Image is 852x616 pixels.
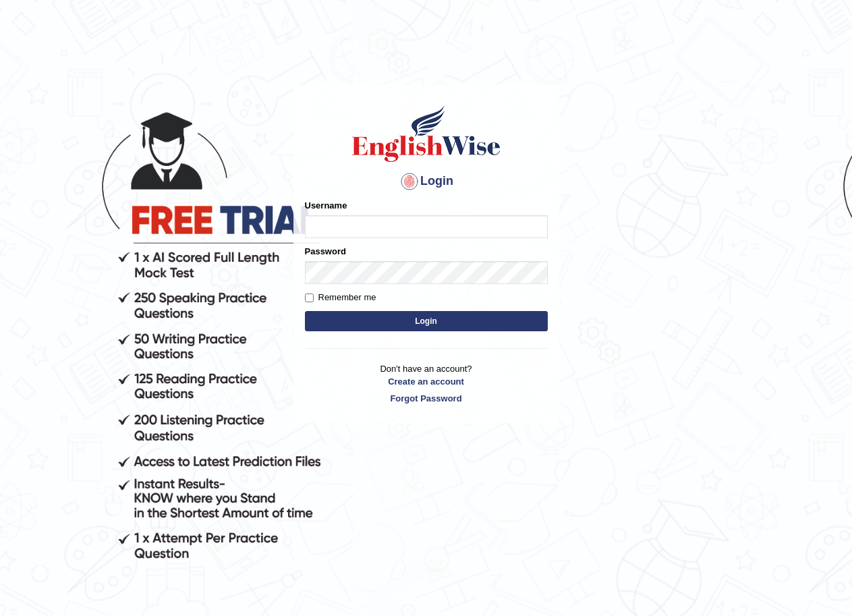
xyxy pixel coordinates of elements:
[305,375,548,388] a: Create an account
[305,171,548,192] h4: Login
[305,392,548,405] a: Forgot Password
[305,199,347,212] label: Username
[305,293,314,302] input: Remember me
[349,103,503,164] img: Logo of English Wise sign in for intelligent practice with AI
[305,245,346,258] label: Password
[305,311,548,331] button: Login
[305,362,548,404] p: Don't have an account?
[305,291,376,304] label: Remember me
